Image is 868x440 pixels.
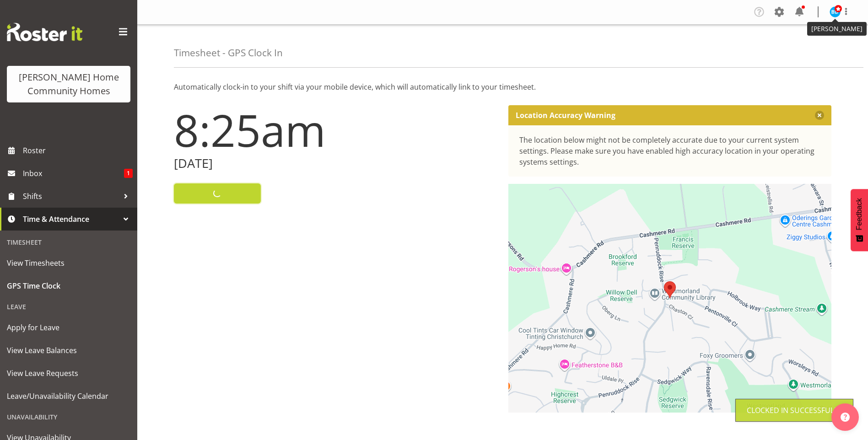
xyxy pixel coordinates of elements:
a: View Leave Requests [2,362,135,385]
h1: 8:25am [174,105,497,155]
span: Leave/Unavailability Calendar [7,389,130,403]
button: Close message [815,111,824,120]
img: help-xxl-2.png [841,413,850,422]
span: View Leave Balances [7,343,130,357]
a: Leave/Unavailability Calendar [2,385,135,408]
span: View Leave Requests [7,366,130,380]
button: Feedback - Show survey [851,189,868,251]
a: View Leave Balances [2,339,135,362]
img: barbara-dunlop8515.jpg [830,6,841,17]
span: Time & Attendance [23,212,119,226]
span: 1 [124,169,133,178]
h2: [DATE] [174,156,497,171]
span: GPS Time Clock [7,279,130,293]
img: Rosterit website logo [7,23,82,41]
span: Shifts [23,189,119,203]
div: Leave [2,297,135,316]
span: Roster [23,144,133,157]
div: The location below might not be completely accurate due to your current system settings. Please m... [519,134,821,167]
span: Apply for Leave [7,321,130,334]
a: View Timesheets [2,252,135,274]
div: Timesheet [2,233,135,252]
span: Inbox [23,166,124,180]
p: Automatically clock-in to your shift via your mobile device, which will automatically link to you... [174,81,831,92]
h4: Timesheet - GPS Clock In [174,48,283,58]
p: Location Accuracy Warning [516,111,615,120]
a: Apply for Leave [2,316,135,339]
span: Feedback [855,198,863,230]
div: Clocked in Successfully [747,405,842,416]
div: Unavailability [2,408,135,426]
div: [PERSON_NAME] Home Community Homes [16,70,121,98]
a: GPS Time Clock [2,274,135,297]
span: View Timesheets [7,256,130,270]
